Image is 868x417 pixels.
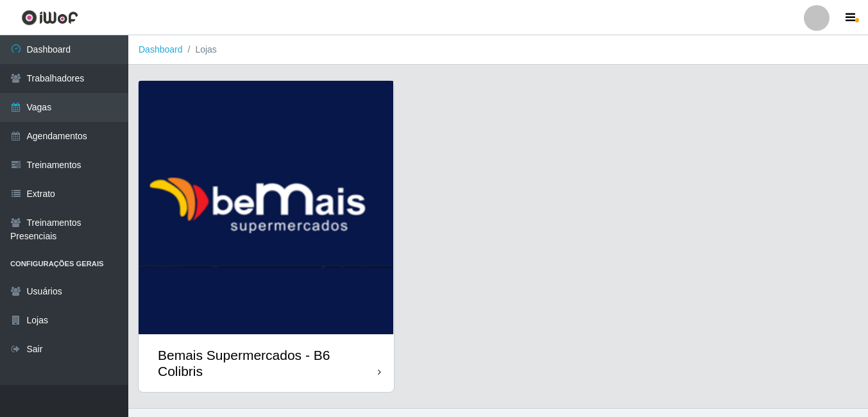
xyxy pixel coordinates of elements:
a: Dashboard [139,44,183,55]
img: CoreUI Logo [21,10,78,26]
li: Lojas [183,43,217,56]
a: Bemais Supermercados - B6 Colibris [139,81,394,392]
img: cardImg [139,81,394,334]
div: Bemais Supermercados - B6 Colibris [158,347,378,379]
nav: breadcrumb [128,35,868,65]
